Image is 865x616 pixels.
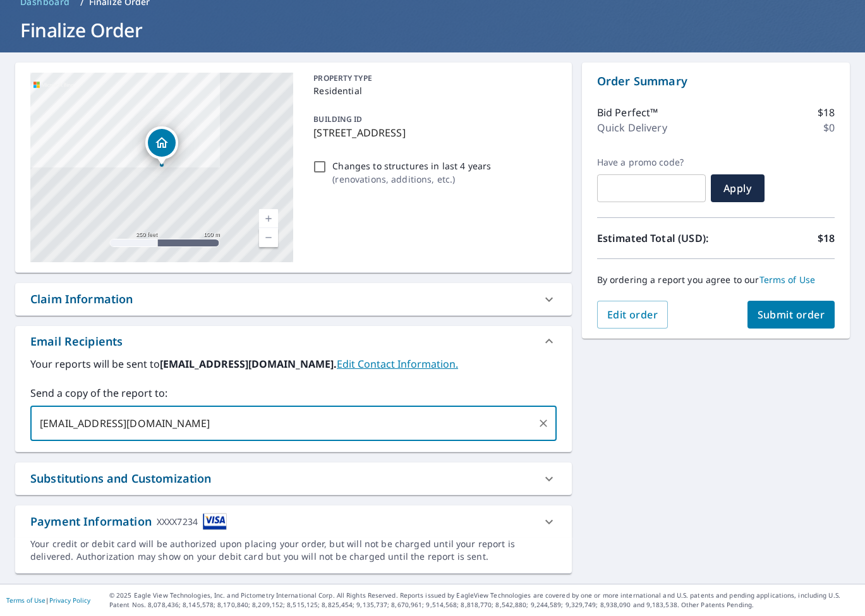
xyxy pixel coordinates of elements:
[721,181,754,195] span: Apply
[597,301,668,329] button: Edit order
[15,326,572,356] div: Email Recipients
[597,231,716,246] p: Estimated Total (USD):
[30,356,557,371] label: Your reports will be sent to
[818,231,835,246] p: $18
[109,591,859,610] p: © 2025 Eagle View Technologies, Inc. and Pictometry International Corp. All Rights Reserved. Repo...
[145,126,178,166] div: Dropped pin, building 1, Residential property, 12644 Heversham Ave Baton Rouge, LA 70810
[535,414,552,432] button: Clear
[332,172,491,186] p: ( renovations, additions, etc. )
[711,174,765,202] button: Apply
[15,17,850,43] h1: Finalize Order
[259,228,278,247] a: Current Level 17, Zoom Out
[15,462,572,495] div: Substitutions and Customization
[758,308,825,322] span: Submit order
[157,513,198,530] div: XXXX7234
[313,125,551,140] p: [STREET_ADDRESS]
[30,291,133,308] div: Claim Information
[15,505,572,538] div: Payment InformationXXXX7234cardImage
[259,209,278,228] a: Current Level 17, Zoom In
[607,308,658,322] span: Edit order
[597,120,667,135] p: Quick Delivery
[30,385,557,401] label: Send a copy of the report to:
[597,73,835,90] p: Order Summary
[203,513,227,530] img: cardImage
[30,333,123,350] div: Email Recipients
[313,114,362,124] p: BUILDING ID
[49,596,90,605] a: Privacy Policy
[6,596,45,605] a: Terms of Use
[759,274,816,286] a: Terms of Use
[597,274,835,286] p: By ordering a report you agree to our
[818,105,835,120] p: $18
[30,513,227,530] div: Payment Information
[337,357,458,371] a: EditContactInfo
[6,596,90,604] p: |
[597,157,706,168] label: Have a promo code?
[313,73,551,84] p: PROPERTY TYPE
[747,301,835,329] button: Submit order
[15,283,572,315] div: Claim Information
[313,84,551,97] p: Residential
[30,538,557,563] div: Your credit or debit card will be authorized upon placing your order, but will not be charged unt...
[332,159,491,172] p: Changes to structures in last 4 years
[160,357,337,371] b: [EMAIL_ADDRESS][DOMAIN_NAME].
[823,120,835,135] p: $0
[30,470,212,487] div: Substitutions and Customization
[597,105,658,120] p: Bid Perfect™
